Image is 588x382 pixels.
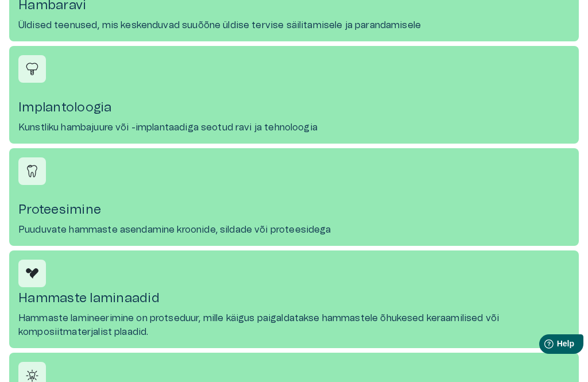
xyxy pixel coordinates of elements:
[24,163,41,180] img: Proteesimine icon
[24,60,41,78] img: Implantoloogia icon
[18,100,570,115] h4: Implantoloogia
[18,18,421,32] p: Üldised teenused, mis keskenduvad suuõõne üldise tervise säilitamisele ja parandamisele
[18,121,318,134] p: Kunstliku hambajuure või -implantaadiga seotud ravi ja tehnoloogia
[18,202,570,218] h4: Proteesimine
[18,311,570,339] p: Hammaste lamineerimine on protseduur, mille käigus paigaldatakse hammastele õhukesed keraamilised...
[18,223,331,237] p: Puuduvate hammaste asendamine kroonide, sildade või proteesidega
[24,265,41,282] img: Hammaste laminaadid icon
[498,330,588,362] iframe: Help widget launcher
[18,291,570,306] h4: Hammaste laminaadid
